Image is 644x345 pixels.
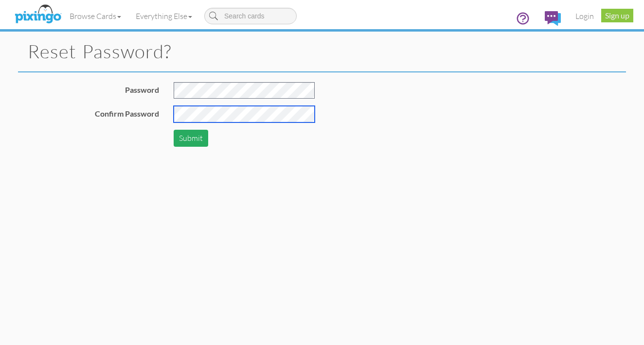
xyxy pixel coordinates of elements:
[568,4,601,28] a: Login
[601,9,633,22] a: Sign up
[125,85,159,96] label: Password
[204,8,297,24] input: Search cards
[545,11,561,26] img: comments.svg
[95,108,159,120] label: Confirm Password
[12,2,64,27] img: pixingo logo
[174,130,208,147] button: Submit
[28,41,626,62] h1: Reset Password?
[128,4,199,28] a: Everything Else
[62,4,128,28] a: Browse Cards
